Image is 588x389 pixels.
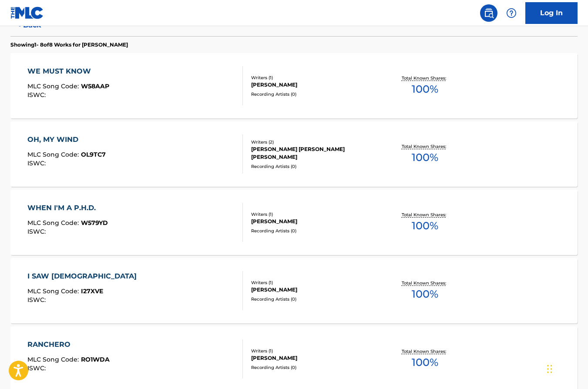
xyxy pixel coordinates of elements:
[251,348,377,354] div: Writers ( 1 )
[81,82,109,90] span: W58AAP
[251,81,377,89] div: [PERSON_NAME]
[251,364,377,371] div: Recording Artists ( 0 )
[251,296,377,302] div: Recording Artists ( 0 )
[27,134,106,145] div: OH, MY WIND
[251,91,377,97] div: Recording Artists ( 0 )
[503,4,520,22] div: Help
[251,163,377,170] div: Recording Artists ( 0 )
[27,355,81,363] span: MLC Song Code :
[402,280,448,286] p: Total Known Shares:
[251,211,377,218] div: Writers ( 1 )
[27,151,81,158] span: MLC Song Code :
[81,151,106,158] span: OL9TC7
[27,339,110,350] div: RANCHERO
[10,190,578,255] a: WHEN I'M A P.H.D.MLC Song Code:W579YDISWC:Writers (1)[PERSON_NAME]Recording Artists (0)Total Know...
[506,8,517,18] img: help
[412,286,438,302] span: 100 %
[251,286,377,294] div: [PERSON_NAME]
[402,143,448,150] p: Total Known Shares:
[251,218,377,225] div: [PERSON_NAME]
[27,203,108,213] div: WHEN I'M A P.H.D.
[10,258,578,323] a: I SAW [DEMOGRAPHIC_DATA]MLC Song Code:I27XVEISWC:Writers (1)[PERSON_NAME]Recording Artists (0)Tot...
[81,287,103,295] span: I27XVE
[251,228,377,234] div: Recording Artists ( 0 )
[81,219,108,227] span: W579YD
[402,211,448,218] p: Total Known Shares:
[412,81,438,97] span: 100 %
[412,218,438,234] span: 100 %
[251,145,377,161] div: [PERSON_NAME] [PERSON_NAME] [PERSON_NAME]
[412,355,438,370] span: 100 %
[81,355,110,363] span: RO1WDA
[402,348,448,355] p: Total Known Shares:
[27,271,141,282] div: I SAW [DEMOGRAPHIC_DATA]
[251,279,377,286] div: Writers ( 1 )
[10,53,578,118] a: WE MUST KNOWMLC Song Code:W58AAPISWC:Writers (1)[PERSON_NAME]Recording Artists (0)Total Known Sha...
[27,287,81,295] span: MLC Song Code :
[480,4,497,22] a: Public Search
[412,150,438,165] span: 100 %
[27,296,48,304] span: ISWC :
[10,41,128,49] p: Showing 1 - 8 of 8 Works for [PERSON_NAME]
[525,2,578,24] a: Log In
[27,219,81,227] span: MLC Song Code :
[544,347,588,389] iframe: Chat Widget
[27,82,81,90] span: MLC Song Code :
[402,75,448,81] p: Total Known Shares:
[27,228,48,235] span: ISWC :
[27,364,48,372] span: ISWC :
[547,356,552,382] div: Drag
[251,354,377,362] div: [PERSON_NAME]
[27,159,48,167] span: ISWC :
[27,91,48,99] span: ISWC :
[251,139,377,145] div: Writers ( 2 )
[10,121,578,187] a: OH, MY WINDMLC Song Code:OL9TC7ISWC:Writers (2)[PERSON_NAME] [PERSON_NAME] [PERSON_NAME]Recording...
[27,66,109,77] div: WE MUST KNOW
[10,7,44,19] img: MLC Logo
[251,74,377,81] div: Writers ( 1 )
[484,8,494,18] img: search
